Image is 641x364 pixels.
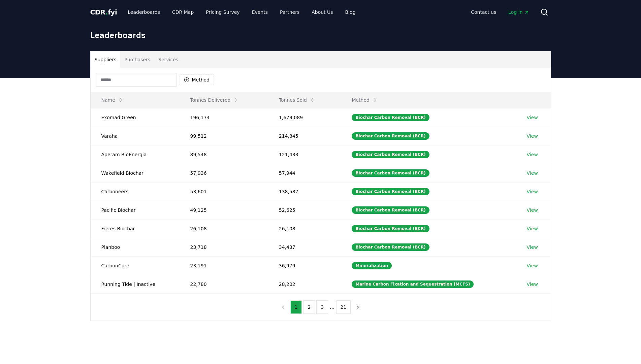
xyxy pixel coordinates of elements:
[352,300,363,314] button: next page
[90,30,551,40] h1: Leaderboards
[352,280,474,288] div: Marine Carbon Fixation and Sequestration (MCFS)
[180,256,268,275] td: 23,191
[503,6,535,18] a: Log in
[352,132,429,140] div: Biochar Carbon Removal (BCR)
[122,6,361,18] nav: Main
[91,275,180,293] td: Running Tide | Inactive
[180,275,268,293] td: 22,780
[180,74,214,85] button: Method
[306,6,338,18] a: About Us
[268,219,341,238] td: 26,108
[200,6,245,18] a: Pricing Survey
[268,164,341,182] td: 57,944
[91,145,180,164] td: Aperam BioEnergia
[268,182,341,201] td: 138,587
[105,8,108,16] span: .
[90,8,117,16] span: CDR fyi
[340,6,361,18] a: Blog
[466,6,502,18] a: Contact us
[329,303,334,311] li: ...
[352,206,429,214] div: Biochar Carbon Removal (BCR)
[527,151,538,158] a: View
[120,52,154,68] button: Purchasers
[352,225,429,232] div: Biochar Carbon Removal (BCR)
[268,145,341,164] td: 121,433
[527,133,538,139] a: View
[466,6,535,18] nav: Main
[180,182,268,201] td: 53,601
[527,207,538,213] a: View
[268,256,341,275] td: 36,979
[185,93,244,107] button: Tonnes Delivered
[180,108,268,127] td: 196,174
[167,6,199,18] a: CDR Map
[316,300,328,314] button: 3
[527,225,538,232] a: View
[352,151,429,158] div: Biochar Carbon Removal (BCR)
[154,52,182,68] button: Services
[91,52,121,68] button: Suppliers
[91,201,180,219] td: Pacific Biochar
[275,6,305,18] a: Partners
[527,262,538,269] a: View
[180,219,268,238] td: 26,108
[303,300,315,314] button: 2
[268,127,341,145] td: 214,845
[247,6,273,18] a: Events
[336,300,351,314] button: 21
[527,170,538,176] a: View
[268,108,341,127] td: 1,679,089
[90,7,117,17] a: CDR.fyi
[508,9,529,15] span: Log in
[527,244,538,251] a: View
[346,93,383,107] button: Method
[352,169,429,177] div: Biochar Carbon Removal (BCR)
[91,219,180,238] td: Freres Biochar
[527,114,538,121] a: View
[268,238,341,256] td: 34,437
[180,201,268,219] td: 49,125
[122,6,165,18] a: Leaderboards
[180,164,268,182] td: 57,936
[352,243,429,251] div: Biochar Carbon Removal (BCR)
[91,256,180,275] td: CarbonCure
[268,275,341,293] td: 28,202
[180,127,268,145] td: 99,512
[290,300,302,314] button: 1
[352,262,392,269] div: Mineralization
[91,164,180,182] td: Wakefield Biochar
[91,127,180,145] td: Varaha
[91,182,180,201] td: Carboneers
[91,238,180,256] td: Planboo
[352,188,429,195] div: Biochar Carbon Removal (BCR)
[96,93,129,107] button: Name
[274,93,320,107] button: Tonnes Sold
[91,108,180,127] td: Exomad Green
[180,145,268,164] td: 89,548
[527,188,538,195] a: View
[352,114,429,121] div: Biochar Carbon Removal (BCR)
[180,238,268,256] td: 23,718
[527,281,538,288] a: View
[268,201,341,219] td: 52,625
